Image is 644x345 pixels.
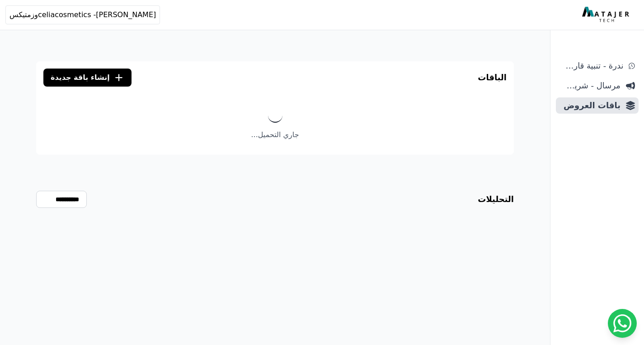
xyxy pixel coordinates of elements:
button: إنشاء باقة جديدة [43,69,132,87]
p: جاري التحميل... [36,129,514,140]
span: celiacosmetics -[PERSON_NAME]وزمتيكس [9,9,156,20]
img: MatajerTech Logo [582,7,631,23]
span: مرسال - شريط دعاية [559,79,620,92]
h3: الباقات [478,71,507,84]
span: ندرة - تنبية قارب علي النفاذ [559,60,623,72]
span: إنشاء باقة جديدة [51,72,110,83]
span: باقات العروض [559,99,620,112]
button: celiacosmetics -[PERSON_NAME]وزمتيكس [5,5,160,24]
h3: التحليلات [478,193,514,206]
